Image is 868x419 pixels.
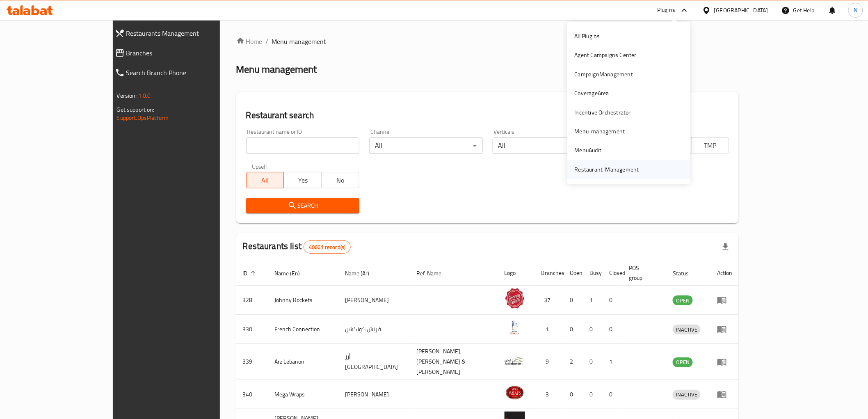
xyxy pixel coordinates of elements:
button: Yes [283,172,322,188]
label: Upsell [252,164,267,169]
span: 40661 record(s) [304,243,350,251]
span: Version: [117,90,137,101]
span: Search Branch Phone [126,68,251,78]
td: 0 [564,380,583,409]
span: Ref. Name [416,268,452,278]
span: Status [673,268,699,278]
a: Support.OpsPlatform [117,112,169,123]
h2: Restaurant search [246,109,729,121]
div: OPEN [673,357,693,367]
div: Menu [717,357,732,367]
td: 1 [603,344,623,380]
div: Agent Campaigns Center [575,51,637,60]
span: INACTIVE [673,390,701,399]
td: فرنش كونكشن [338,315,410,344]
span: Restaurants Management [126,28,251,38]
div: All [493,137,606,154]
span: Get support on: [117,104,155,115]
td: 9 [535,344,564,380]
div: OPEN [673,295,693,305]
img: Arz Lebanon [505,350,525,371]
img: Mega Wraps [505,382,525,403]
span: N [854,6,857,15]
td: [PERSON_NAME] [338,286,410,315]
div: CampaignManagement [575,70,633,79]
span: All [250,174,281,186]
th: Closed [603,261,623,286]
div: Export file [716,237,736,257]
td: 0 [564,315,583,344]
div: Restaurant-Management [575,165,639,174]
td: Johnny Rockets [268,286,339,315]
span: Name (Ar) [345,268,380,278]
div: [GEOGRAPHIC_DATA] [714,6,768,15]
div: Menu [717,295,732,305]
span: Branches [126,48,251,58]
td: French Connection [268,315,339,344]
th: Open [564,261,583,286]
td: 3 [535,380,564,409]
a: Branches [108,43,258,63]
a: Search Branch Phone [108,63,258,82]
div: Menu-management [575,127,625,136]
span: POS group [629,263,657,283]
div: Plugins [657,5,675,15]
td: 0 [603,286,623,315]
span: Search [253,201,353,211]
th: Logo [498,261,535,286]
td: أرز [GEOGRAPHIC_DATA] [338,344,410,380]
h2: Menu management [236,63,317,76]
div: All [369,137,482,154]
td: 0 [583,315,603,344]
button: TMP [691,137,729,153]
td: 0 [583,380,603,409]
td: 1 [583,286,603,315]
div: All Plugins [575,32,600,41]
div: Menu [717,389,732,399]
td: 0 [564,286,583,315]
td: 2 [564,344,583,380]
div: INACTIVE [673,390,701,400]
td: 0 [583,344,603,380]
div: INACTIVE [673,325,701,334]
td: Mega Wraps [268,380,339,409]
span: No [325,174,356,186]
span: Menu management [272,37,327,46]
img: French Connection [505,317,525,338]
div: Incentive Orchestrator [575,108,631,117]
button: No [321,172,359,188]
span: Name (En) [275,268,311,278]
a: Restaurants Management [108,23,258,43]
td: [PERSON_NAME],[PERSON_NAME] & [PERSON_NAME] [410,344,498,380]
img: Johnny Rockets [505,288,525,309]
td: 37 [535,286,564,315]
div: CoverageArea [575,89,609,98]
div: Total records count [304,240,351,254]
td: 1 [535,315,564,344]
button: Search [246,198,359,213]
nav: breadcrumb [236,37,739,46]
td: 0 [603,380,623,409]
span: Yes [287,174,318,186]
span: OPEN [673,296,693,305]
h2: Restaurants list [243,240,351,254]
button: All [246,172,284,188]
td: Arz Lebanon [268,344,339,380]
li: / [266,37,269,46]
th: Branches [535,261,564,286]
th: Action [710,261,739,286]
td: 0 [603,315,623,344]
span: INACTIVE [673,325,701,334]
span: TMP [695,140,726,151]
div: Menu [717,324,732,334]
td: [PERSON_NAME] [338,380,410,409]
span: OPEN [673,357,693,367]
input: Search for restaurant name or ID.. [246,137,359,154]
div: MenuAudit [575,146,602,155]
span: 1.0.0 [138,90,151,101]
th: Busy [583,261,603,286]
span: ID [243,268,258,278]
